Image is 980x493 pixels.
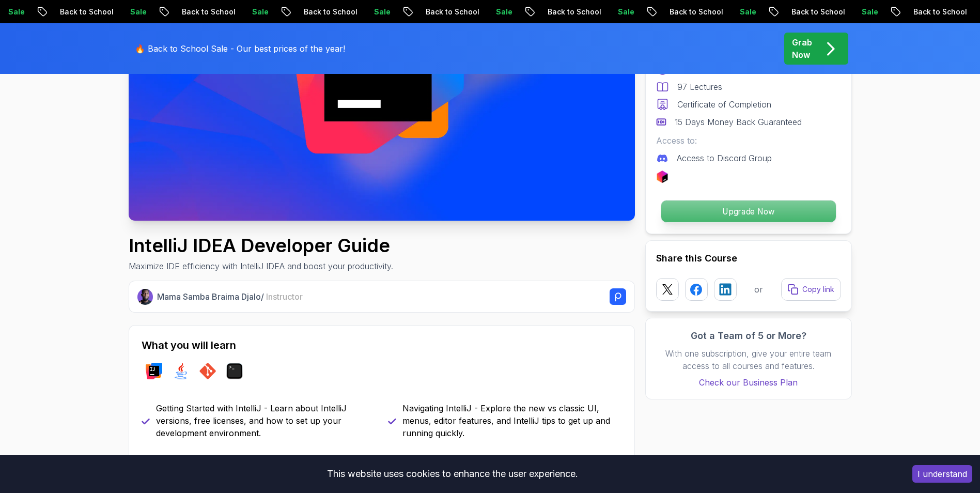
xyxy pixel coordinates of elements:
p: Access to Discord Group [677,152,772,164]
img: intellij logo [146,363,162,379]
p: Mama Samba Braima Djalo / [157,290,303,303]
img: Nelson Djalo [137,289,153,305]
div: This website uses cookies to enhance the user experience. [8,463,897,485]
img: java logo [173,363,189,379]
p: Back to School [783,7,853,17]
p: or [754,283,763,296]
h3: Got a Team of 5 or More? [656,329,841,343]
p: Customizing IntelliJ - Configure themes, plugins, keymaps, and font sizes to create your ideal co... [156,452,376,489]
a: Check our Business Plan [656,376,841,389]
p: Navigating IntelliJ - Explore the new vs classic UI, menus, editor features, and IntelliJ tips to... [402,402,622,439]
p: Maximize IDE efficiency with IntelliJ IDEA and boost your productivity. [129,260,393,272]
p: Back to School [905,7,975,17]
p: Getting Started with IntelliJ - Learn about IntelliJ versions, free licenses, and how to set up y... [156,402,376,439]
h2: Share this Course [656,251,841,266]
p: 🔥 Back to School Sale - Our best prices of the year! [135,42,345,55]
p: Sale [610,7,643,17]
p: Back to School [295,7,366,17]
p: Sale [488,7,521,17]
img: jetbrains logo [656,171,668,183]
p: With one subscription, give your entire team access to all courses and features. [656,347,841,372]
img: terminal logo [226,363,243,379]
p: Back to School [174,7,244,17]
p: Back to School [539,7,610,17]
p: Certificate of Completion [677,98,771,111]
img: git logo [199,363,216,379]
p: 97 Lectures [677,81,722,93]
p: Shortcuts and Productivity - Master essential shortcuts and techniques like using IntelliJ withou... [402,452,622,489]
button: Upgrade Now [660,200,836,223]
p: Upgrade Now [661,201,835,222]
button: Copy link [781,278,841,301]
p: Sale [244,7,277,17]
p: Sale [732,7,765,17]
p: Sale [366,7,399,17]
p: Back to School [52,7,122,17]
p: Sale [122,7,155,17]
p: Back to School [417,7,488,17]
span: Instructor [266,291,303,302]
p: Sale [853,7,886,17]
h2: What you will learn [142,338,622,352]
p: Grab Now [792,36,812,61]
button: Accept cookies [912,465,972,483]
p: Copy link [802,284,834,295]
h1: IntelliJ IDEA Developer Guide [129,235,393,256]
p: 15 Days Money Back Guaranteed [675,116,802,128]
p: Access to: [656,134,841,147]
p: Back to School [661,7,732,17]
